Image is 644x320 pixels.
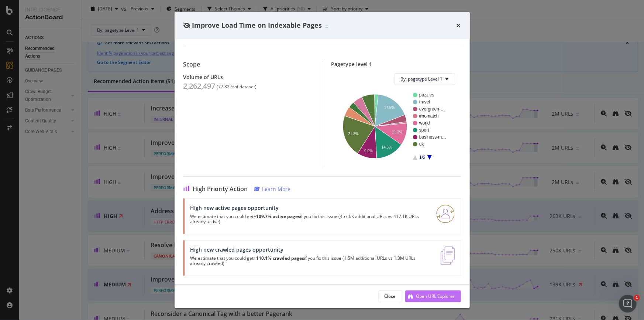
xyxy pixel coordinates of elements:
div: Learn More [262,185,291,193]
button: Open URL Explorer [405,290,461,302]
img: RO06QsNG.png [436,205,455,223]
text: #nomatch [419,113,439,119]
text: business-m… [419,135,446,140]
div: Scope [183,61,313,68]
div: 2,262,497 [183,82,216,91]
div: Close [385,293,396,299]
text: 11.2% [392,130,402,134]
a: Learn More [254,185,291,193]
img: e5DMFwAAAABJRU5ErkJggg== [441,246,454,265]
svg: A chart. [337,91,452,161]
strong: +109.7% active pages [254,213,300,219]
div: High new crawled pages opportunity [190,246,432,253]
div: eye-slash [183,23,191,28]
button: By: pagetype Level 1 [395,73,455,85]
div: Volume of URLs [183,74,313,80]
span: Improve Load Time on Indexable Pages [192,21,322,30]
div: High new active pages opportunity [190,205,427,211]
text: 14.5% [382,145,392,149]
span: By: pagetype Level 1 [401,76,443,82]
div: ( 77.82 % of dataset ) [217,84,257,89]
div: Pagetype level 1 [331,61,461,67]
span: 1 [634,295,640,301]
iframe: Intercom live chat [619,295,637,313]
div: Open URL Explorer [416,293,455,299]
text: 21.3% [348,132,358,136]
span: High Priority Action [193,185,248,193]
text: sport [419,127,429,133]
text: travel [419,99,430,105]
text: 1/2 [419,155,426,160]
text: 17.5% [384,105,395,109]
text: 9.9% [364,149,373,153]
text: uk [419,142,424,147]
text: evergreen-… [419,106,445,112]
p: We estimate that you could get if you fix this issue (1.5M additional URLs vs 1.3M URLs already c... [190,256,432,266]
text: puzzles [419,92,434,98]
button: Close [378,290,402,302]
strong: +110.1% crawled pages [254,255,304,261]
img: Equal [325,25,328,28]
p: We estimate that you could get if you fix this issue (457.6K additional URLs vs 417.1K URLs alrea... [190,214,427,224]
text: world [419,120,430,126]
div: times [457,21,461,30]
div: modal [175,12,470,308]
